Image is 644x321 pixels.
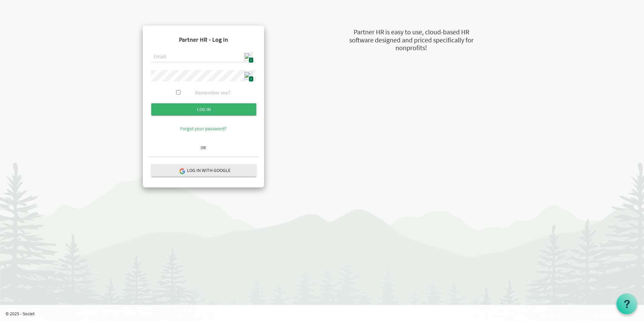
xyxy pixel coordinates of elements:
h4: Partner HR - Log In [148,31,259,48]
span: 1 [249,57,254,63]
div: Partner HR is easy to use, cloud-based HR [315,27,507,37]
input: Log in [151,103,256,115]
input: Email [151,51,256,63]
label: Remember me? [195,89,230,97]
p: © 2025 - Societ [5,310,644,317]
span: 1 [249,76,254,82]
button: Log in with Google [151,164,256,177]
img: npw-badge-icon.svg [244,72,252,80]
div: software designed and priced specifically for [315,35,507,45]
div: nonprofits! [315,43,507,53]
img: google-logo.png [179,168,185,174]
img: npw-badge-icon.svg [244,53,252,61]
h6: OR [148,145,259,150]
a: Forgot your password? [180,126,227,132]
